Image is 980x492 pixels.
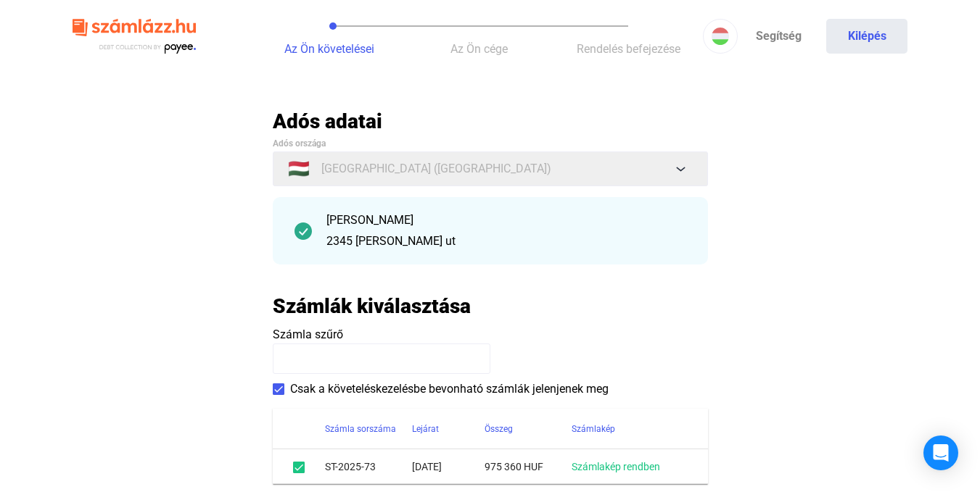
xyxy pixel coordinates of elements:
div: Számlakép [572,420,615,438]
div: Open Intercom Messenger [923,435,958,470]
div: 2345 [PERSON_NAME] ut [326,233,686,250]
div: Számlakép [572,420,691,438]
td: ST-2025-73 [325,449,412,484]
span: Az Ön követelései [284,42,374,56]
button: HU [703,19,738,54]
img: szamlazzhu-logo [73,13,196,60]
div: Lejárat [412,420,485,438]
img: HU [712,28,729,45]
span: Számla szűrő [273,328,343,341]
a: Segítség [738,19,819,54]
span: [GEOGRAPHIC_DATA] ([GEOGRAPHIC_DATA]) [321,160,551,178]
span: Adós országa [273,138,326,149]
div: Számla sorszáma [325,420,412,438]
div: [PERSON_NAME] [326,212,686,229]
span: 🇭🇺 [288,160,310,178]
span: Rendelés befejezése [577,42,680,56]
td: [DATE] [412,449,485,484]
button: 🇭🇺[GEOGRAPHIC_DATA] ([GEOGRAPHIC_DATA]) [273,151,708,186]
div: Összeg [485,420,513,438]
div: Számla sorszáma [325,420,396,438]
img: checkmark-darker-green-circle [295,222,312,240]
h2: Számlák kiválasztása [273,293,471,319]
div: Összeg [485,420,572,438]
a: Számlakép rendben [572,461,660,472]
span: Csak a követeléskezelésbe bevonható számlák jelenjenek meg [290,380,609,398]
div: Lejárat [412,420,439,438]
td: 975 360 HUF [485,449,572,484]
button: Kilépés [826,19,907,54]
h2: Adós adatai [273,109,708,134]
span: Az Ön cége [450,42,508,56]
